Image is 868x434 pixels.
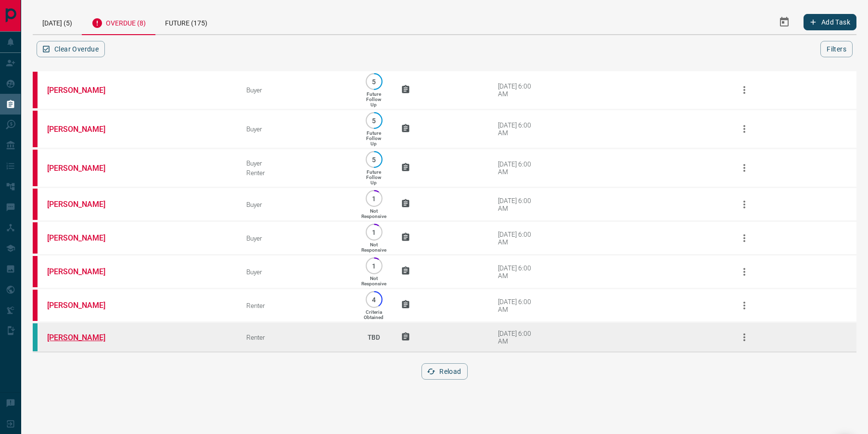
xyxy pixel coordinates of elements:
p: 5 [370,117,378,124]
button: Clear Overdue [37,41,105,57]
a: [PERSON_NAME] [47,164,119,173]
div: Renter [246,169,346,177]
div: Buyer [246,201,346,208]
div: [DATE] 6:00 AM [498,230,539,246]
div: [DATE] 6:00 AM [498,298,539,313]
div: Renter [246,302,346,309]
a: [PERSON_NAME] [47,200,119,209]
div: [DATE] (5) [33,10,82,34]
button: Reload [421,363,467,380]
div: Buyer [246,234,346,242]
div: property.ca [33,150,38,186]
a: [PERSON_NAME] [47,301,119,310]
a: [PERSON_NAME] [47,86,119,95]
p: TBD [361,324,386,350]
button: Select Date Range [773,11,796,34]
p: 1 [370,195,378,202]
div: Buyer [246,268,346,276]
div: property.ca [33,72,38,108]
p: Not Responsive [361,276,386,286]
div: Future (175) [155,10,217,34]
div: property.ca [33,189,38,220]
div: [DATE] 6:00 AM [498,330,539,345]
div: Renter [246,333,346,341]
div: property.ca [33,222,38,254]
p: Not Responsive [361,208,386,219]
p: 1 [370,229,378,236]
p: Future Follow Up [366,169,381,185]
div: Buyer [246,159,346,167]
p: 5 [370,78,378,85]
p: 4 [370,296,378,303]
p: 1 [370,262,378,269]
a: [PERSON_NAME] [47,233,119,243]
div: property.ca [33,290,38,321]
p: 5 [370,156,378,163]
button: Filters [820,41,853,57]
div: [DATE] 6:00 AM [498,82,539,98]
div: [DATE] 6:00 AM [498,160,539,176]
div: [DATE] 6:00 AM [498,121,539,137]
div: property.ca [33,256,38,287]
p: Future Follow Up [366,130,381,146]
div: [DATE] 6:00 AM [498,264,539,280]
div: condos.ca [33,323,38,351]
button: Add Task [804,14,856,30]
p: Criteria Obtained [364,309,383,320]
a: [PERSON_NAME] [47,333,119,342]
p: Future Follow Up [366,91,381,107]
div: Overdue (8) [82,10,155,35]
div: Buyer [246,125,346,133]
div: [DATE] 6:00 AM [498,197,539,212]
a: [PERSON_NAME] [47,267,119,276]
div: Buyer [246,86,346,94]
a: [PERSON_NAME] [47,125,119,134]
div: property.ca [33,111,38,147]
p: Not Responsive [361,242,386,253]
